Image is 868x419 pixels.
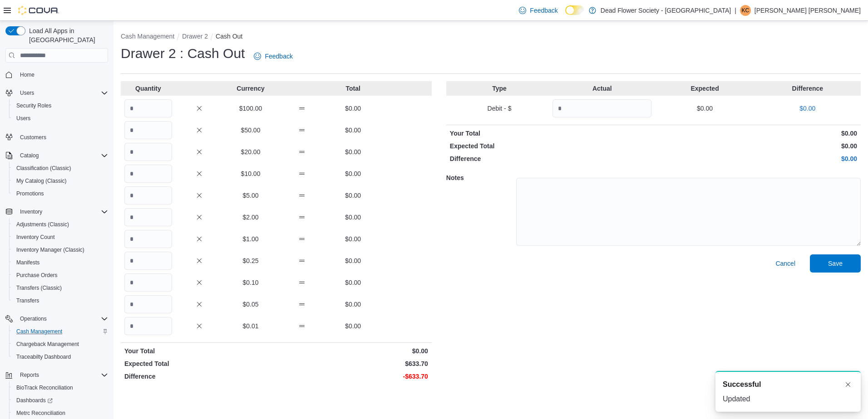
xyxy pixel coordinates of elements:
[124,208,172,226] input: Quantity
[16,313,108,324] span: Operations
[450,129,652,138] p: Your Total
[124,165,172,183] input: Quantity
[16,409,65,417] span: Metrc Reconciliation
[227,191,275,200] p: $5.00
[772,254,799,273] button: Cancel
[9,187,112,200] button: Promotions
[755,5,861,16] p: [PERSON_NAME] [PERSON_NAME]
[13,232,59,243] a: Inventory Count
[828,259,843,268] span: Save
[16,397,53,404] span: Dashboards
[13,295,43,306] a: Transfers
[16,115,30,122] span: Users
[13,100,55,111] a: Security Roles
[329,104,377,113] p: $0.00
[810,254,861,273] button: Save
[16,177,67,185] span: My Catalog (Classic)
[227,234,275,244] p: $1.00
[227,147,275,156] p: $20.00
[9,294,112,307] button: Transfers
[9,381,112,394] button: BioTrack Reconciliation
[329,147,377,156] p: $0.00
[565,5,584,15] input: Dark Mode
[16,69,108,80] span: Home
[124,252,172,270] input: Quantity
[13,395,56,406] a: Dashboards
[20,208,42,215] span: Inventory
[13,175,70,186] a: My Catalog (Classic)
[13,339,83,350] a: Chargeback Management
[124,346,274,356] p: Your Total
[227,213,275,222] p: $2.00
[227,84,275,93] p: Currency
[601,5,731,16] p: Dead Flower Society - [GEOGRAPHIC_DATA]
[655,129,857,138] p: $0.00
[329,234,377,244] p: $0.00
[13,244,88,255] a: Inventory Manager (Classic)
[227,169,275,178] p: $10.00
[16,88,108,98] span: Users
[735,5,736,16] p: |
[20,71,35,78] span: Home
[20,152,39,159] span: Catalog
[124,359,274,368] p: Expected Total
[775,259,795,268] span: Cancel
[124,121,172,139] input: Quantity
[124,317,172,335] input: Quantity
[25,26,108,44] span: Load All Apps in [GEOGRAPHIC_DATA]
[16,206,108,217] span: Inventory
[655,84,754,93] p: Expected
[13,113,34,124] a: Users
[121,33,174,40] button: Cash Management
[13,283,65,293] a: Transfers (Classic)
[450,154,652,163] p: Difference
[13,163,75,174] a: Classification (Classic)
[9,351,112,363] button: Traceabilty Dashboard
[758,104,857,113] p: $0.00
[9,282,112,294] button: Transfers (Classic)
[16,206,46,217] button: Inventory
[450,84,549,93] p: Type
[329,278,377,287] p: $0.00
[216,33,242,40] button: Cash Out
[9,256,112,269] button: Manifests
[278,346,428,356] p: $0.00
[13,163,108,174] span: Classification (Classic)
[552,84,651,93] p: Actual
[9,175,112,187] button: My Catalog (Classic)
[9,394,112,407] a: Dashboards
[16,131,108,142] span: Customers
[13,244,108,255] span: Inventory Manager (Classic)
[16,272,58,279] span: Purchase Orders
[16,69,38,80] a: Home
[13,257,43,268] a: Manifests
[9,269,112,282] button: Purchase Orders
[9,218,112,231] button: Adjustments (Classic)
[2,369,112,381] button: Reports
[2,130,112,143] button: Customers
[9,162,112,175] button: Classification (Classic)
[16,297,39,304] span: Transfers
[329,322,377,331] p: $0.00
[9,325,112,338] button: Cash Management
[16,384,73,391] span: BioTrack Reconciliation
[16,88,38,98] button: Users
[723,394,853,404] div: Updated
[265,52,292,61] span: Feedback
[329,213,377,222] p: $0.00
[16,234,55,241] span: Inventory Count
[124,295,172,313] input: Quantity
[13,188,48,199] a: Promotions
[9,338,112,351] button: Chargeback Management
[9,99,112,112] button: Security Roles
[723,379,853,390] div: Notification
[655,141,857,151] p: $0.00
[121,32,861,43] nav: An example of EuiBreadcrumbs
[16,132,50,143] a: Customers
[16,370,108,380] span: Reports
[124,372,274,381] p: Difference
[13,339,108,350] span: Chargeback Management
[16,353,71,361] span: Traceabilty Dashboard
[16,284,62,292] span: Transfers (Classic)
[13,270,108,281] span: Purchase Orders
